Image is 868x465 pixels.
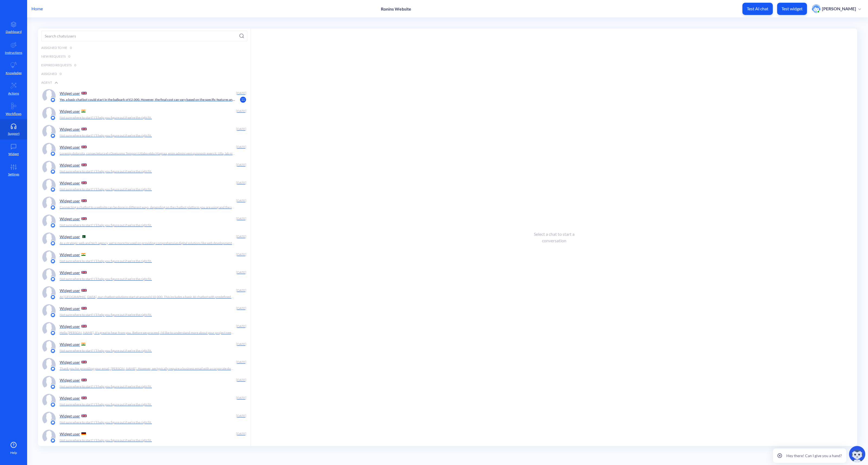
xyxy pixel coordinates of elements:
a: platform iconWidget user [DATE]Not sure where to start? I’ll help you figure out if we’re the rig... [38,266,251,284]
span: 11 [240,97,246,103]
p: Widget user [60,342,80,347]
img: GB [81,361,87,363]
p: Loremip dolorsita, consectetura el s Doeiusmo Tempori Utlabo etdo Magnaa, enim admini veni quisno... [60,151,235,156]
img: platform icon [50,151,56,156]
a: platform iconWidget user [DATE]Not sure where to start? I’ll help you figure out if we’re the rig... [38,248,251,266]
p: Widget user [60,270,80,275]
button: user photo[PERSON_NAME] [809,4,864,14]
p: Widget user [60,91,80,96]
div: [DATE] [235,144,246,149]
p: Not sure where to start? I’ll help you figure out if we’re the right fit. [60,402,152,407]
img: GB [81,199,87,202]
img: GB [81,128,87,130]
img: GB [81,414,87,417]
div: [DATE] [235,288,246,293]
div: Select a chat to start a conversation [526,231,582,244]
div: [DATE] [235,395,246,400]
p: Not sure where to start? I’ll help you figure out if we’re the right fit. [60,115,152,120]
img: DE [81,432,86,435]
div: Agent [38,78,251,87]
div: [DATE] [235,431,246,436]
a: Test widget [777,3,807,15]
a: platform iconWidget user [DATE]Loremip dolorsita, consectetura el s Doeiusmo Tempori Utlabo etdo ... [38,141,251,159]
p: Not sure where to start? I’ll help you figure out if we’re the right fit. [60,277,152,281]
div: [DATE] [235,360,246,365]
img: GB [81,146,87,148]
div: [DATE] [235,216,246,221]
p: Test widget [781,6,803,11]
p: Actions [8,91,19,96]
p: Connecting a chatbot to a website can be done in different ways, depending on the chatbot platfor... [60,205,235,210]
p: Widget user [60,252,80,257]
img: platform icon [50,277,56,282]
div: [DATE] [235,198,246,203]
a: platform iconWidget user [DATE]Not sure where to start? I’ll help you figure out if we’re the rig... [38,212,251,230]
img: PK [81,235,85,238]
img: platform icon [50,348,56,354]
img: platform icon [50,294,56,300]
p: Widget user [60,324,80,329]
p: Hey there! Can I give you a hand? [786,453,842,458]
div: [DATE] [235,91,246,96]
div: [DATE] [235,342,246,347]
img: GB [81,397,87,399]
span: 0 [68,54,70,59]
a: platform iconWidget user [DATE]Not sure where to start? I’ll help you figure out if we’re the rig... [38,302,251,320]
p: Not sure where to start? I’ll help you figure out if we’re the right fit. [60,169,152,174]
img: GB [81,92,87,95]
p: Widget user [60,306,80,311]
img: platform icon [50,133,56,139]
a: platform iconWidget user [DATE]Not sure where to start? I’ll help you figure out if we’re the rig... [38,410,251,428]
div: [DATE] [235,234,246,239]
p: Not sure where to start? I’ll help you figure out if we’re the right fit. [60,420,152,425]
p: [PERSON_NAME] [822,6,856,12]
a: platform iconWidget user [DATE]Thank you for providing your email, [PERSON_NAME]. However, we typ... [38,356,251,374]
p: Settings [8,172,19,177]
img: platform icon [50,241,56,246]
img: GB [81,289,87,292]
img: platform icon [50,384,56,389]
img: platform icon [50,438,56,443]
span: Help [10,450,17,455]
div: New Requests [38,52,251,61]
p: Widget user [60,414,80,418]
div: [DATE] [235,109,246,114]
p: Widget user [60,396,80,400]
img: platform icon [50,223,56,228]
img: IN [81,253,85,256]
p: Instructions [5,50,22,55]
img: platform icon [50,402,56,407]
div: [DATE] [235,378,246,382]
p: Dashboard [6,29,22,34]
p: Hello [PERSON_NAME], it's great to hear from you. Before we proceed, I'd like to understand more ... [60,330,235,335]
p: Not sure where to start? I’ll help you figure out if we’re the right fit. [60,133,152,138]
p: Widget [8,152,19,156]
a: platform iconWidget user [DATE]Not sure where to start? I’ll help you figure out if we’re the rig... [38,428,251,445]
a: platform iconWidget user [DATE]At [GEOGRAPHIC_DATA], our chatbot solutions start at around £10,00... [38,284,251,302]
a: platform iconWidget user [DATE]Not sure where to start? I’ll help you figure out if we’re the rig... [38,338,251,356]
img: GB [81,325,87,328]
img: GB [81,217,87,220]
img: platform icon [50,97,56,103]
p: Widget user [60,199,80,203]
p: Not sure where to start? I’ll help you figure out if we’re the right fit. [60,223,152,228]
p: Not sure where to start? I’ll help you figure out if we’re the right fit. [60,348,152,353]
p: Yes, a basic chatbot could start in the ballpark of £2,000. However, the final cost can vary base... [60,97,235,102]
img: GB [81,307,87,310]
div: [DATE] [235,127,246,131]
a: platform iconWidget user [DATE]Not sure where to start? I’ll help you figure out if we’re the rig... [38,177,251,194]
img: platform icon [50,187,56,192]
a: platform iconWidget user [DATE]Not sure where to start? I’ll help you figure out if we’re the rig... [38,392,251,410]
img: GB [81,379,87,381]
p: Widget user [60,181,80,185]
p: Not sure where to start? I’ll help you figure out if we’re the right fit. [60,384,152,389]
img: platform icon [50,366,56,372]
a: platform iconWidget user [DATE]Yes, a basic chatbot could start in the ballpark of £2,000. Howeve... [38,87,251,105]
div: [DATE] [235,252,246,257]
img: IN [81,343,85,345]
img: platform icon [50,312,56,318]
div: Assigned [38,70,251,78]
a: Test AI chat [742,3,773,15]
div: [DATE] [235,306,246,311]
p: Workflows [6,111,21,116]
